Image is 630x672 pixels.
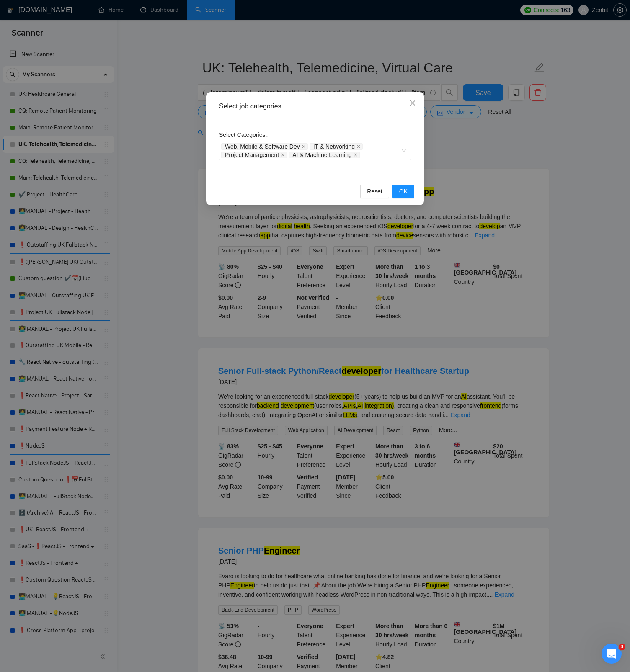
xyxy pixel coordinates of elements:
[292,152,352,158] span: AI & Machine Learning
[289,152,360,158] span: AI & Machine Learning
[313,144,355,149] span: IT & Networking
[619,644,625,650] span: 3
[225,144,300,149] span: Web, Mobile & Software Dev
[221,143,308,150] span: Web, Mobile & Software Dev
[221,152,287,158] span: Project Management
[356,144,361,149] span: close
[302,144,306,149] span: close
[399,187,408,196] span: OK
[219,128,271,142] label: Select Categories
[225,152,279,158] span: Project Management
[354,153,358,157] span: close
[219,102,411,111] div: Select job categories
[392,185,414,198] button: OK
[360,185,389,198] button: Reset
[401,92,424,115] button: Close
[367,187,382,196] span: Reset
[310,143,363,150] span: IT & Networking
[409,100,416,106] span: close
[281,153,285,157] span: close
[602,644,622,664] iframe: Intercom live chat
